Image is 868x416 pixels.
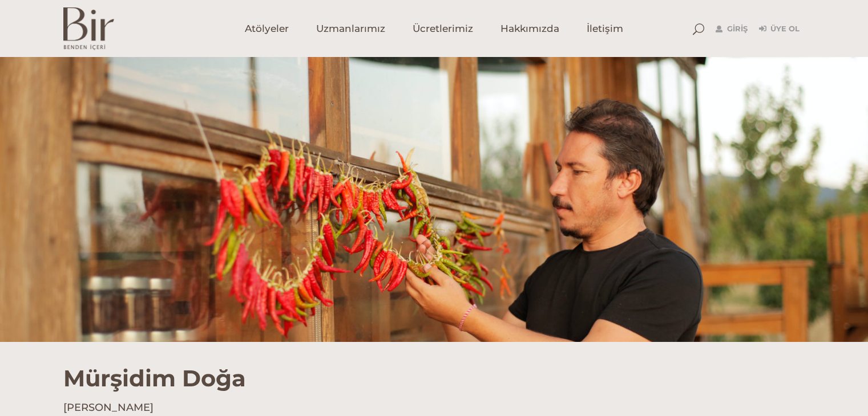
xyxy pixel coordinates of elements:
span: Ücretlerimiz [413,22,473,35]
a: Giriş [716,22,748,36]
span: Uzmanlarımız [316,22,385,35]
h1: Mürşidim Doğa [63,342,805,392]
span: Hakkımızda [500,22,559,35]
span: İletişim [587,22,623,35]
h4: [PERSON_NAME] [63,401,805,415]
a: Üye Ol [759,22,800,36]
span: Atölyeler [245,22,289,35]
